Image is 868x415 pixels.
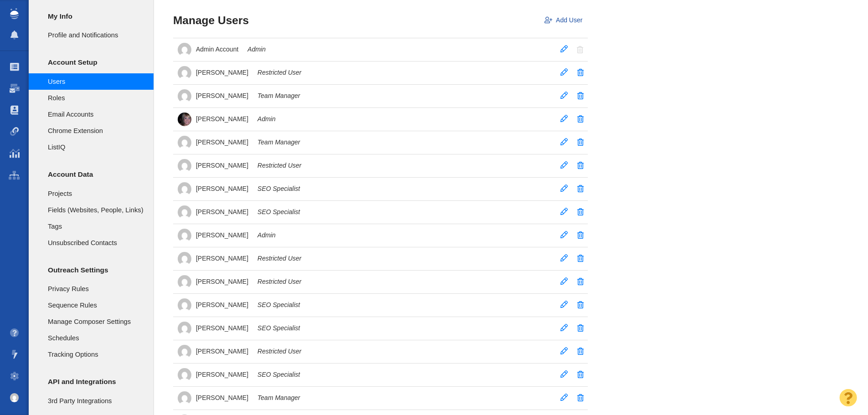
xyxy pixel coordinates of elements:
img: buzzstream_logo_iconsimple.png [10,8,18,19]
em: Restricted User [257,277,301,286]
span: [PERSON_NAME] [196,231,248,239]
span: Projects [48,189,144,199]
a: Add User [539,13,588,28]
img: fa65c8adcb716b7a88aaf106597574df [178,205,191,219]
span: [PERSON_NAME] [196,115,248,123]
img: 87c4623c06602261a3f59618a8fce24d [178,159,191,173]
em: SEO Specialist [257,324,300,332]
span: Admin Account [196,45,238,53]
em: Restricted User [257,161,301,169]
span: Email Accounts [48,109,144,119]
span: Tags [48,221,144,231]
span: [PERSON_NAME] [196,394,248,402]
em: Team Manager [257,138,300,146]
img: 6a5e3945ebbb48ba90f02ffc6c7ec16f [178,229,191,242]
em: SEO Specialist [257,301,300,309]
img: 52f5ad141002067aa3af302f2a907563 [178,391,191,405]
span: [PERSON_NAME] [196,301,248,309]
img: fd22f7e66fffb527e0485d027231f14a [178,322,191,335]
span: [PERSON_NAME] [196,184,248,193]
em: Restricted User [257,68,301,77]
span: [PERSON_NAME] [196,254,248,262]
span: Tracking Options [48,349,144,359]
img: 26752589ca8143c26f512736200efbe5 [178,113,191,126]
img: 69efbeddf03ddeeee4985905a694414b [178,66,191,80]
span: ListIQ [48,142,144,152]
span: [PERSON_NAME] [196,138,248,146]
em: Admin [257,115,276,123]
img: bfdb85482793501641d038293f13c422 [178,182,191,196]
em: Restricted User [257,347,301,355]
span: Unsubscribed Contacts [48,238,144,248]
span: Manage Composer Settings [48,317,144,327]
em: SEO Specialist [257,184,300,193]
img: d3895725eb174adcf95c2ff5092785ef [10,393,19,402]
img: 5f4f0011da6bc0fb3d1a8266d7805bf4 [178,275,191,289]
span: 3rd Party Integrations [48,396,144,406]
span: [PERSON_NAME] [196,370,248,379]
h3: Manage Users [173,14,249,27]
img: 82b77490f7f989cf55b0979fae98092d [178,89,191,103]
img: 11a9b8c779f57ca999ffce8f8ad022bf [178,43,191,56]
img: 6666be2716d01fa25c64273d52b20fd7 [178,298,191,312]
img: 9035f77efe128932127c425fd1c72477 [178,368,191,382]
span: Fields (Websites, People, Links) [48,205,144,215]
em: SEO Specialist [257,208,300,216]
span: Chrome Extension [48,126,144,136]
span: [PERSON_NAME] [196,324,248,332]
em: Team Manager [257,92,300,100]
span: Profile and Notifications [48,30,144,40]
span: [PERSON_NAME] [196,161,248,169]
em: SEO Specialist [257,370,300,379]
img: d478f18cf59100fc7fb393b65de463c2 [178,345,191,359]
span: [PERSON_NAME] [196,68,248,77]
span: Roles [48,93,144,103]
span: Schedules [48,333,144,343]
em: Admin [257,231,276,239]
span: [PERSON_NAME] [196,347,248,355]
span: [PERSON_NAME] [196,277,248,286]
span: Sequence Rules [48,300,144,310]
img: 83e163f3e5dd0197e5a222f5062b9f6e [178,136,191,149]
span: [PERSON_NAME] [196,208,248,216]
span: Users [48,77,144,87]
img: 5729c301c60522b0617d72decadc2e37 [178,252,191,266]
em: Admin [247,45,266,53]
span: Privacy Rules [48,284,144,294]
em: Team Manager [257,394,300,402]
em: Restricted User [257,254,301,262]
span: [PERSON_NAME] [196,92,248,100]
